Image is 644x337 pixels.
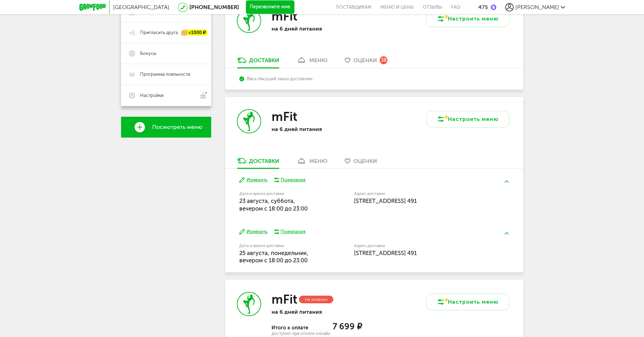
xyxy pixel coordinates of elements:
[478,4,488,10] div: 475
[299,296,333,304] div: Не оплачен
[140,50,156,57] span: Бонусы
[309,57,327,64] div: меню
[249,158,279,164] div: Доставки
[341,57,391,68] a: Оценки 38
[281,177,306,183] div: Пожелания
[239,229,267,235] button: Изменить
[333,321,362,331] span: 7 699 ₽
[239,177,267,183] button: Изменить
[189,4,239,10] a: [PHONE_NUMBER]
[239,192,319,196] label: Дата и время доставки
[272,325,309,331] span: Итого к оплате
[515,4,559,10] span: [PERSON_NAME]
[426,294,509,310] button: Настроить меню
[272,25,362,32] p: на 6 дней питания
[426,10,509,27] button: Настроить меню
[272,292,297,307] h3: mFit
[353,158,377,164] span: Оценки
[140,71,190,77] span: Программа лояльности
[353,57,377,64] span: Оценки
[309,158,327,164] div: меню
[426,111,509,128] button: Настроить меню
[239,76,509,81] div: Весь текущий заказ доставлен.
[234,57,283,68] a: Доставки
[293,57,331,68] a: меню
[281,229,306,235] div: Пожелания
[113,4,169,10] span: [GEOGRAPHIC_DATA]
[341,157,380,168] a: Оценки
[272,126,362,132] p: на 6 дней питания
[272,9,297,24] h3: mFit
[505,180,509,183] img: arrow-up-green.5eb5f82.svg
[354,244,483,248] label: Адрес доставки
[274,229,306,235] button: Пожелания
[239,197,308,212] span: 23 августа, суббота, вечером c 18:00 до 23:00
[140,30,178,36] span: Пригласить друга
[234,157,283,168] a: Доставки
[246,0,294,14] button: Перезвоните мне
[272,332,362,335] div: доступно при оплате онлайн
[152,124,202,130] span: Посмотреть меню
[354,197,417,204] span: [STREET_ADDRESS] 491
[249,57,279,64] div: Доставки
[380,56,387,64] div: 38
[239,244,319,248] label: Дата и время доставки
[272,309,362,315] p: на 6 дней питания
[121,64,211,85] a: Программа лояльности
[140,92,164,99] span: Настройки
[354,249,417,256] span: [STREET_ADDRESS] 491
[121,43,211,64] a: Бонусы
[121,117,211,138] a: Посмотреть меню
[354,192,483,196] label: Адрес доставки
[121,22,211,43] a: Пригласить друга +1000 ₽
[491,5,496,10] img: bonus_b.cdccf46.png
[293,157,331,168] a: меню
[121,85,211,106] a: Настройки
[181,30,208,36] div: +1000 ₽
[272,109,297,124] h3: mFit
[274,177,306,183] button: Пожелания
[505,232,509,235] img: arrow-up-green.5eb5f82.svg
[239,249,309,264] span: 25 августа, понедельник, вечером c 18:00 до 23:00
